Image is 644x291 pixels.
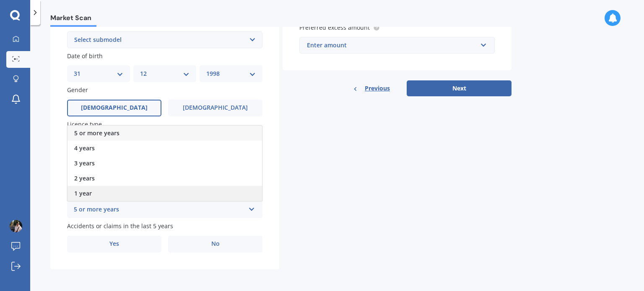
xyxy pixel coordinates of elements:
img: ACg8ocKvcglmo6LR2U7cicMP-K5wb1_9Mp9Jlf534Q5KbuSAwSZ6Sl70=s96-c [10,220,22,232]
span: Gender [67,86,88,94]
span: No [211,240,220,247]
span: [DEMOGRAPHIC_DATA] [81,104,148,111]
div: 5 or more years [74,205,245,215]
span: Date of birth [67,52,103,60]
div: Enter amount [307,41,477,50]
span: Market Scan [50,14,96,25]
span: 3 years [74,159,95,167]
span: 2 years [74,174,95,182]
span: Preferred excess amount [299,23,370,31]
span: 5 or more years [74,129,119,137]
span: Yes [109,240,119,247]
span: Accidents or claims in the last 5 years [67,222,173,230]
span: Licence type [67,120,102,128]
span: 4 years [74,144,95,152]
span: [DEMOGRAPHIC_DATA] [183,104,248,111]
span: Previous [365,82,390,95]
span: 1 year [74,189,92,197]
button: Next [407,80,512,96]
